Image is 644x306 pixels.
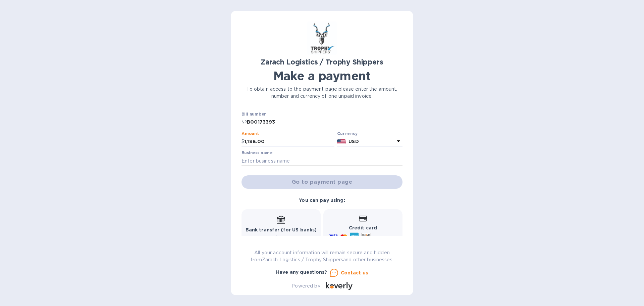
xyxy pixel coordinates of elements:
[349,225,377,230] b: Credit card
[261,58,383,66] b: Zarach Logistics / Trophy Shippers
[341,270,368,275] u: Contact us
[241,113,266,117] label: Bill number
[337,139,346,144] img: USD
[241,132,259,136] label: Amount
[241,86,402,100] p: To obtain access to the payment page please enter the amount, number and currency of one unpaid i...
[246,233,317,241] p: Free
[291,282,320,290] p: Powered by
[246,227,317,232] b: Bank transfer (for US banks)
[241,69,402,83] h1: Make a payment
[241,138,245,145] p: $
[299,198,345,203] b: You can pay using:
[348,139,359,144] b: USD
[241,249,402,263] p: All your account information will remain secure and hidden from Zarach Logistics / Trophy Shipper...
[241,119,247,126] p: №
[247,117,402,127] input: Enter bill number
[337,131,358,136] b: Currency
[245,137,334,147] input: 0.00
[276,269,327,275] b: Have any questions?
[374,234,398,239] span: and more...
[241,151,272,155] label: Business name
[241,156,402,166] input: Enter business name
